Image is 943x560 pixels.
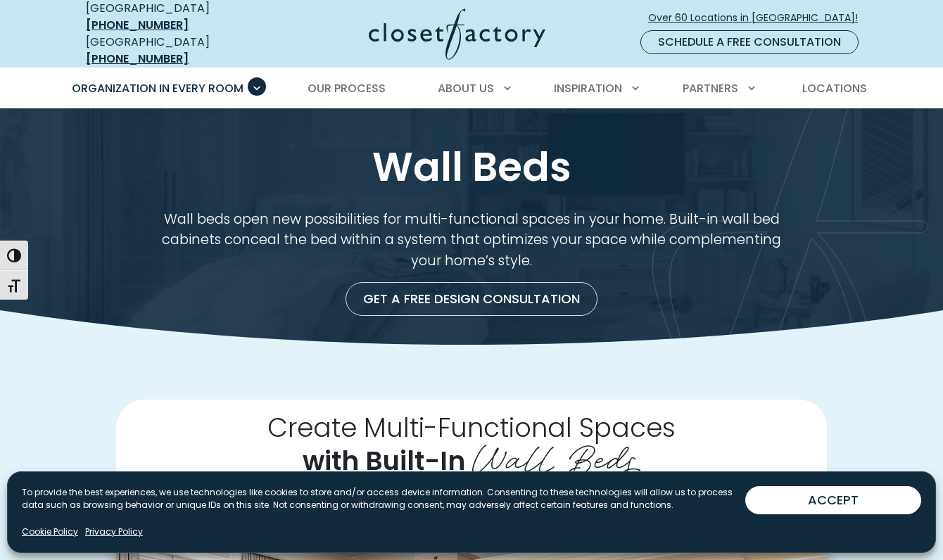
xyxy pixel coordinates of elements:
[308,80,386,96] span: Our Process
[346,282,597,316] a: Get a Free Design Consultation
[369,8,545,60] img: Closet Factory Logo
[640,30,859,54] a: Schedule a Free Consultation
[745,486,921,514] button: ACCEPT
[62,69,881,108] nav: Primary Menu
[267,409,676,445] span: Create Multi-Functional Spaces
[303,443,465,479] span: with Built-In
[22,486,745,511] p: To provide the best experiences, we use technologies like cookies to store and/or access device i...
[86,17,189,33] a: [PHONE_NUMBER]
[648,11,869,25] span: Over 60 Locations in [GEOGRAPHIC_DATA]!
[802,80,867,96] span: Locations
[647,6,870,30] a: Over 60 Locations in [GEOGRAPHIC_DATA]!
[683,80,738,96] span: Partners
[438,80,494,96] span: About Us
[472,428,641,482] span: Wall Beds
[554,80,622,96] span: Inspiration
[86,34,258,68] div: [GEOGRAPHIC_DATA]
[83,142,860,192] h1: Wall Beds
[72,80,243,96] span: Organization in Every Room
[86,51,189,67] a: [PHONE_NUMBER]
[22,526,78,538] a: Cookie Policy
[149,209,794,271] p: Wall beds open new possibilities for multi-functional spaces in your home. Built-in wall bed cabi...
[85,526,143,538] a: Privacy Policy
